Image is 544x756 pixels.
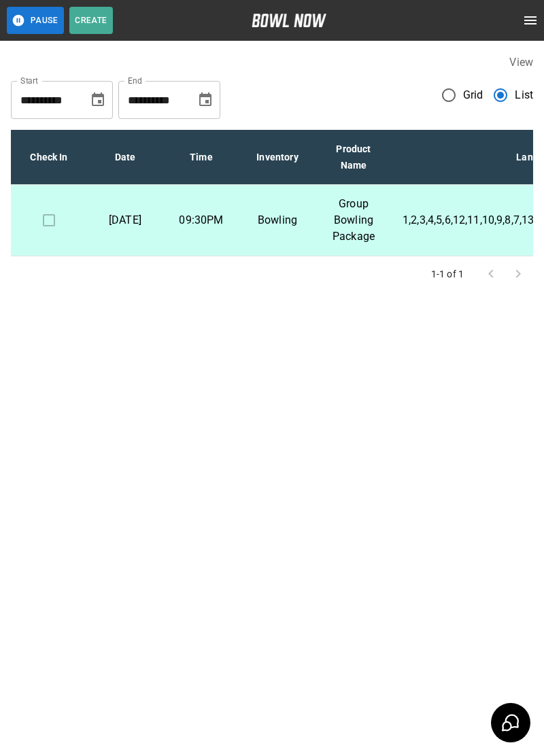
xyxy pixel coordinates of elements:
[239,130,316,185] th: Inventory
[326,196,381,245] p: Group Bowling Package
[515,87,533,103] span: List
[252,14,326,27] img: logo
[87,130,163,185] th: Date
[163,130,239,185] th: Time
[11,130,87,185] th: Check In
[69,7,113,34] button: Create
[517,7,544,34] button: open drawer
[509,56,533,69] label: View
[192,86,219,114] button: Choose date, selected date is Oct 14, 2025
[250,212,305,228] p: Bowling
[7,7,64,34] button: Pause
[84,86,112,114] button: Choose date, selected date is Sep 14, 2025
[463,87,483,103] span: Grid
[431,267,464,281] p: 1-1 of 1
[174,212,228,228] p: 09:30PM
[316,130,392,185] th: Product Name
[98,212,152,228] p: [DATE]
